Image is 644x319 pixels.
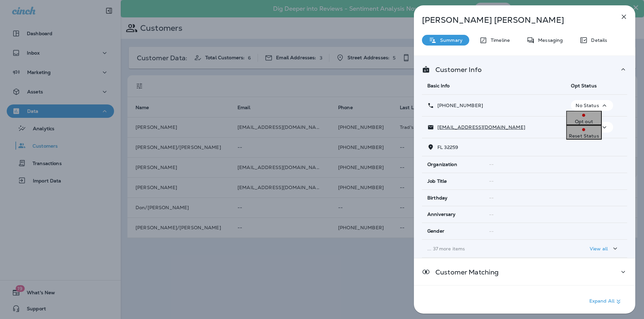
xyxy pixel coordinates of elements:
span: -- [489,228,494,234]
span: Opt Status [571,83,596,89]
span: -- [489,195,494,201]
p: [PERSON_NAME] [PERSON_NAME] [422,15,605,25]
button: Opt out [566,111,602,125]
p: ... 37 more items [427,246,560,251]
p: Opt out [569,119,599,124]
span: -- [489,178,494,184]
span: Anniversary [427,212,456,217]
p: Expand All [589,298,623,306]
span: FL 32259 [437,144,458,150]
span: Gender [427,228,444,234]
button: No Status [571,100,613,111]
p: Customer Matching [430,269,499,275]
span: Birthday [427,195,447,201]
p: View all [590,246,608,251]
span: Organization [427,162,457,167]
span: Basic Info [427,83,449,89]
span: Job Title [427,178,447,184]
span: -- [489,161,494,167]
button: Expand All [587,296,625,308]
p: Timeline [487,37,510,43]
p: Summary [437,37,463,43]
button: View all [587,242,622,255]
p: Customer Info [430,67,482,72]
p: Reset Status [569,133,599,139]
p: Messaging [535,37,563,43]
button: Reset Status [566,125,602,140]
p: [EMAIL_ADDRESS][DOMAIN_NAME] [434,125,525,130]
p: No Status [576,103,599,108]
p: Details [588,37,607,43]
span: -- [489,212,494,218]
p: [PHONE_NUMBER] [434,103,483,108]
